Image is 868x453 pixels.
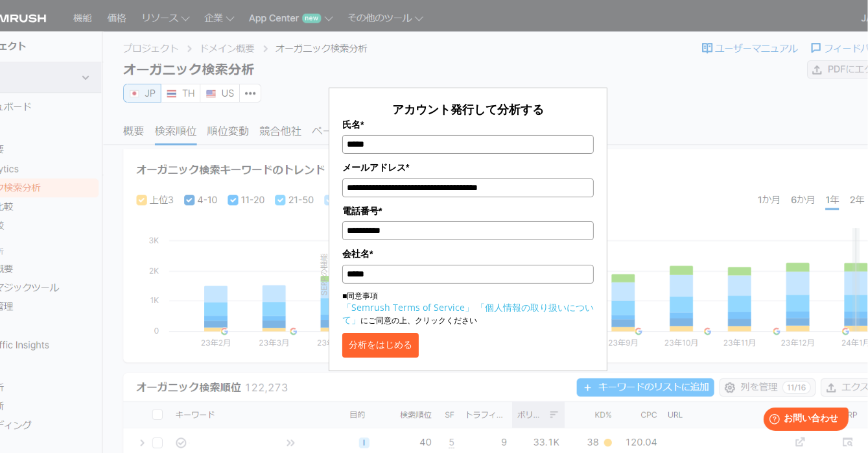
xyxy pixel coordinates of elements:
[342,333,419,358] button: 分析をはじめる
[342,204,594,218] label: 電話番号*
[753,402,854,439] iframe: Help widget launcher
[342,301,594,326] a: 「個人情報の取り扱いについて」
[392,101,544,117] span: アカウント発行して分析する
[342,160,594,175] label: メールアドレス*
[342,290,594,326] p: ■同意事項 にご同意の上、クリックください
[342,301,474,313] a: 「Semrush Terms of Service」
